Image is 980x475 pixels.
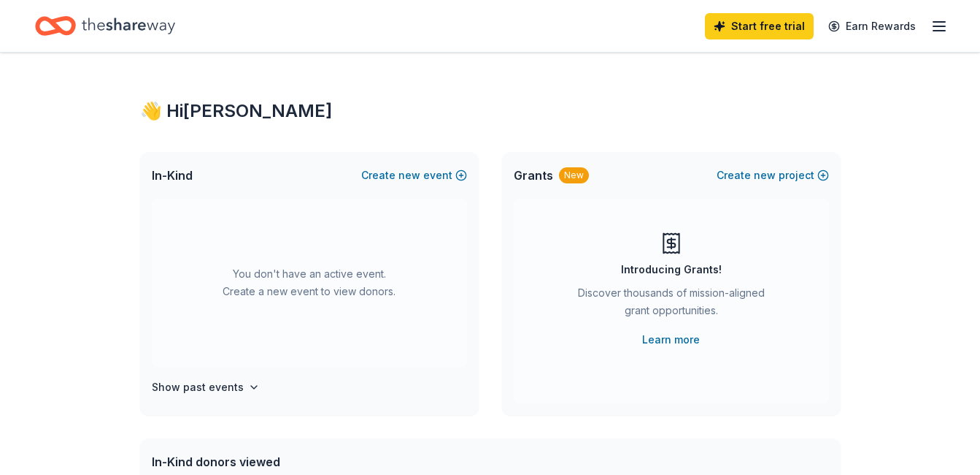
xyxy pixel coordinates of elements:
[572,284,771,325] div: Discover thousands of mission-aligned grant opportunities.
[398,167,420,184] span: new
[621,261,722,278] div: Introducing Grants!
[35,9,175,43] a: Home
[361,167,467,184] button: Createnewevent
[514,167,553,184] span: Grants
[819,13,925,39] a: Earn Rewards
[705,13,814,39] a: Start free trial
[642,331,700,349] a: Learn more
[717,167,829,184] button: Createnewproject
[559,167,589,183] div: New
[140,99,841,123] div: 👋 Hi [PERSON_NAME]
[152,199,467,367] div: You don't have an active event. Create a new event to view donors.
[152,453,447,471] div: In-Kind donors viewed
[152,379,244,396] h4: Show past events
[152,167,193,184] span: In-Kind
[152,379,260,396] button: Show past events
[754,167,776,184] span: new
